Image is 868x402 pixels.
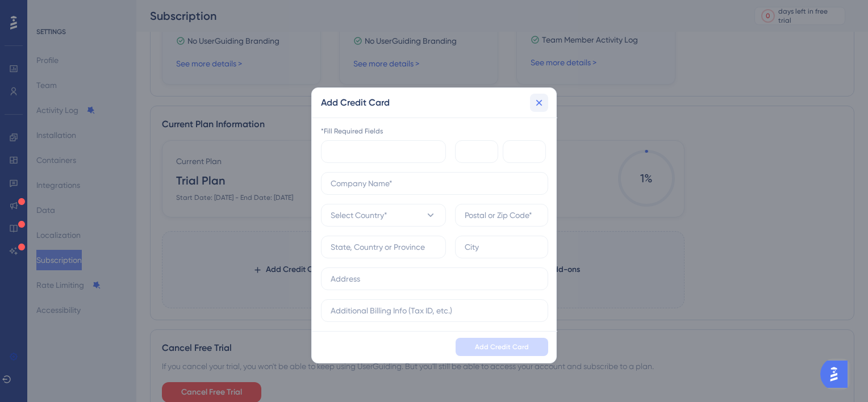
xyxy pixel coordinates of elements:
div: *Fill Required Fields [321,127,548,136]
iframe: Quadro seguro de entrada do CVC [512,145,541,158]
h2: Add Credit Card [321,96,390,110]
input: Address [331,273,539,285]
input: State, Country or Province [331,241,436,253]
iframe: Quadro seguro de entrada da data de validade [465,145,494,158]
input: City [465,241,539,253]
input: Company Name* [331,177,539,190]
iframe: UserGuiding AI Assistant Launcher [820,357,854,391]
input: Postal or Zip Code* [465,209,539,221]
input: Additional Billing Info (Tax ID, etc.) [331,304,539,317]
iframe: Quadro seguro de entrada do número do cartão [331,145,441,158]
span: Add Credit Card [475,342,529,351]
span: Select Country* [331,208,387,222]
